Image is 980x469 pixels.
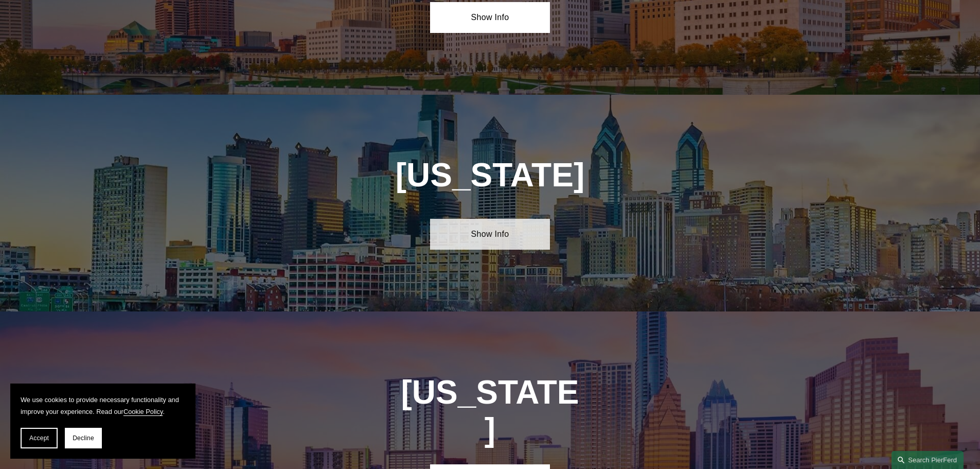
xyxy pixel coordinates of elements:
button: Accept [21,428,58,448]
h1: [US_STATE] [400,374,580,449]
p: We use cookies to provide necessary functionality and improve your experience. Read our . [21,394,185,418]
button: Decline [65,428,102,448]
h1: [US_STATE] [340,157,640,194]
a: Search this site [892,451,964,469]
span: Accept [29,435,49,442]
a: Show Info [430,219,550,250]
span: Decline [73,435,94,442]
a: Show Info [430,2,550,33]
section: Cookie banner [10,384,195,459]
a: Cookie Policy [123,408,163,415]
